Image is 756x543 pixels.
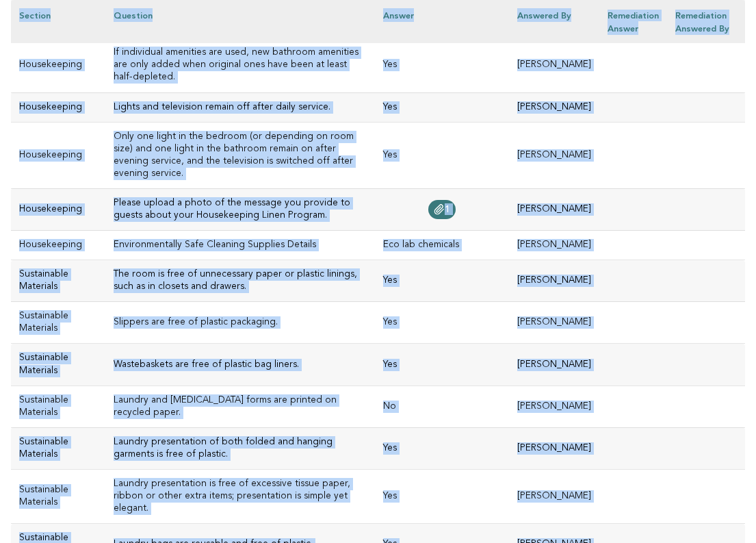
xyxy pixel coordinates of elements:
[375,469,509,523] td: Yes
[509,231,599,260] td: [PERSON_NAME]
[509,188,599,230] td: [PERSON_NAME]
[114,359,367,371] h3: Wastebaskets are free of plastic bag liners.
[509,38,599,92] td: [PERSON_NAME]
[114,268,367,293] h3: The room is free of unnecessary paper or plastic linings, such as in closets and drawers.
[375,260,509,302] td: Yes
[11,188,105,230] td: Housekeeping
[375,302,509,344] td: Yes
[114,47,367,84] h3: If individual amenities are used, new bathroom amenities are only added when original ones have b...
[114,197,367,222] h3: Please upload a photo of the message you provide to guests about your Housekeeping Linen Program.
[114,239,367,251] p: Environmentally Safe Cleaning Supplies Details
[509,260,599,302] td: [PERSON_NAME]
[11,386,105,427] td: Sustainable Materials
[375,344,509,386] td: Yes
[428,200,456,219] a: 1
[114,101,367,114] h3: Lights and television remain off after daily service.
[11,38,105,92] td: Housekeeping
[509,386,599,427] td: [PERSON_NAME]
[375,386,509,427] td: No
[445,205,450,214] span: 1
[11,231,105,260] td: Housekeeping
[11,344,105,386] td: Sustainable Materials
[11,92,105,122] td: Housekeeping
[509,469,599,523] td: [PERSON_NAME]
[375,427,509,469] td: Yes
[11,260,105,302] td: Sustainable Materials
[509,302,599,344] td: [PERSON_NAME]
[375,231,509,260] td: Eco lab chemicals
[375,122,509,188] td: Yes
[11,302,105,344] td: Sustainable Materials
[114,131,367,180] h3: Only one light in the bedroom (or depending on room size) and one light in the bathroom remain on...
[509,92,599,122] td: [PERSON_NAME]
[11,122,105,188] td: Housekeeping
[114,478,367,515] h3: Laundry presentation is free of excessive tissue paper, ribbon or other extra items; presentation...
[11,427,105,469] td: Sustainable Materials
[114,316,367,329] h3: Slippers are free of plastic packaging.
[375,92,509,122] td: Yes
[114,436,367,461] h3: Laundry presentation of both folded and hanging garments is free of plastic.
[509,427,599,469] td: [PERSON_NAME]
[509,344,599,386] td: [PERSON_NAME]
[11,469,105,523] td: Sustainable Materials
[114,394,367,419] h3: Laundry and [MEDICAL_DATA] forms are printed on recycled paper.
[375,38,509,92] td: Yes
[509,122,599,188] td: [PERSON_NAME]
